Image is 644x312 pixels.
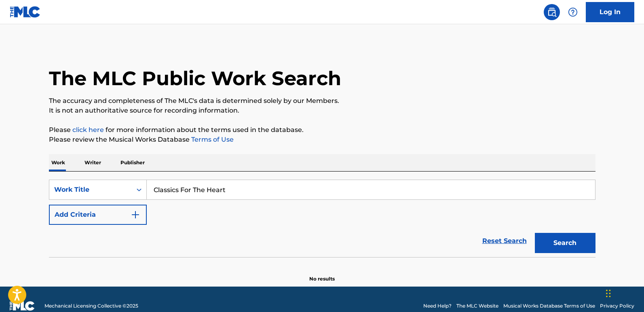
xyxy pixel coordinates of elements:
p: Publisher [118,154,147,171]
span: Mechanical Licensing Collective © 2025 [44,302,138,310]
h1: The MLC Public Work Search [49,66,341,90]
a: Terms of Use [190,136,234,143]
div: Help [565,4,581,20]
form: Search Form [49,180,595,257]
p: Please review the Musical Works Database [49,135,595,144]
p: The accuracy and completeness of The MLC's data is determined solely by our Members. [49,96,595,106]
a: click here [72,126,104,134]
a: Reset Search [478,232,531,250]
iframe: Chat Widget [604,273,644,312]
p: Writer [82,154,103,171]
p: Please for more information about the terms used in the database. [49,125,595,135]
button: Add Criteria [49,205,147,225]
div: Work Title [54,185,127,195]
img: 9d2ae6d4665cec9f34b9.svg [131,210,140,220]
button: Search [535,233,595,253]
img: logo [10,301,35,311]
img: MLC Logo [10,6,41,18]
img: help [568,7,578,17]
p: Work [49,154,68,171]
a: Privacy Policy [600,302,634,310]
a: Need Help? [423,302,452,310]
a: Public Search [544,4,560,20]
div: Drag [606,281,611,306]
p: It is not an authoritative source for recording information. [49,106,595,115]
img: search [547,7,557,17]
a: Musical Works Database Terms of Use [503,302,595,310]
p: No results [309,266,335,283]
a: Log In [586,2,634,22]
a: The MLC Website [456,302,498,310]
